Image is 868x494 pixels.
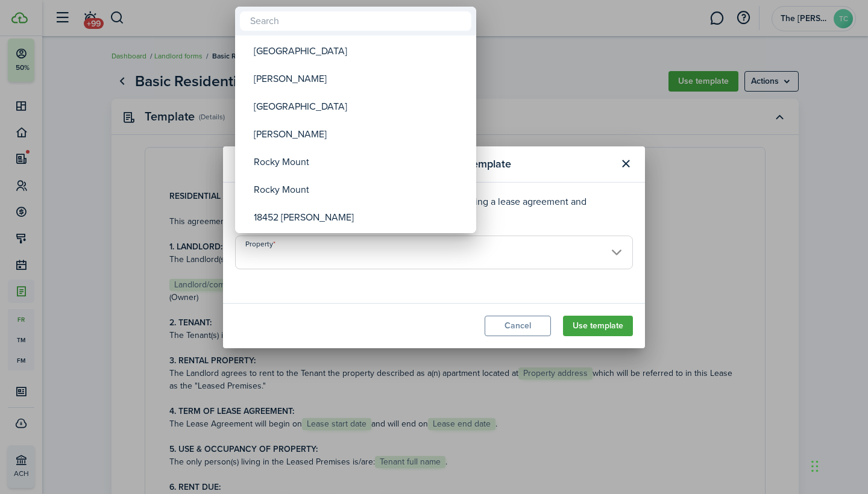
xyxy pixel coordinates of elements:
div: [GEOGRAPHIC_DATA] [254,93,467,120]
div: [PERSON_NAME] [254,65,467,93]
div: Rocky Mount [254,176,467,204]
input: Search [240,11,471,31]
mbsc-wheel: Property [235,36,476,233]
div: 18452 [PERSON_NAME] [254,204,467,231]
div: Rocky Mount [254,148,467,176]
div: [GEOGRAPHIC_DATA] [254,37,467,65]
div: [PERSON_NAME] [254,120,467,148]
